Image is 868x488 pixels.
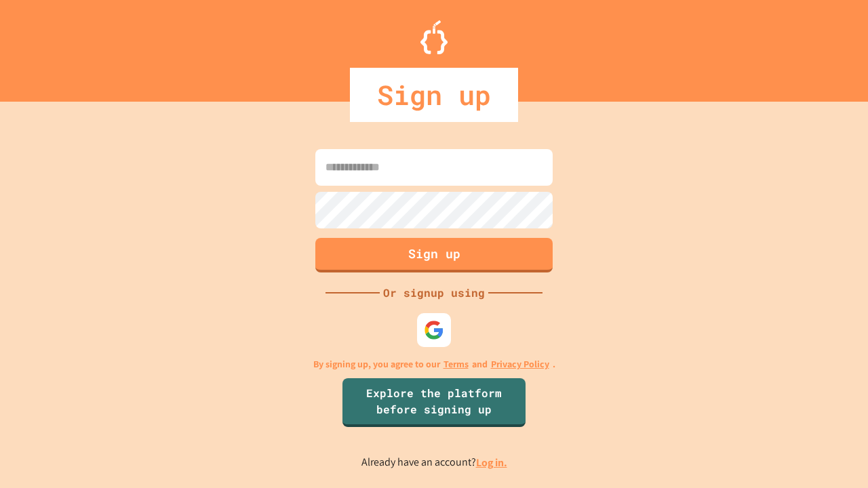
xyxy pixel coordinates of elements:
[424,320,444,340] img: google-icon.svg
[380,285,488,301] div: Or signup using
[350,68,518,122] div: Sign up
[443,357,469,371] a: Terms
[476,455,507,470] a: Log in.
[361,454,507,471] p: Already have an account?
[315,238,553,272] button: Sign up
[420,20,448,54] img: Logo.svg
[491,357,549,371] a: Privacy Policy
[313,357,555,371] p: By signing up, you agree to our and .
[342,378,526,427] a: Explore the platform before signing up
